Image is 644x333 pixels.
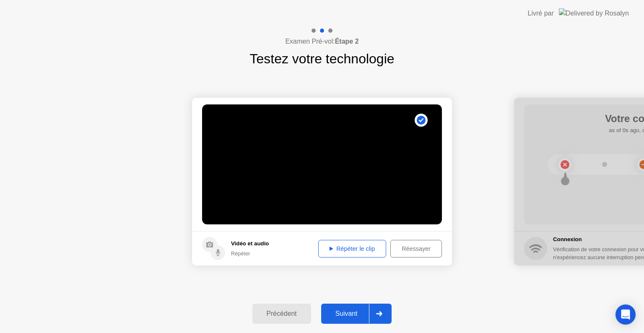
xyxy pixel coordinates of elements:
h1: Testez votre technologie [249,49,394,69]
button: Précédent [252,304,311,324]
div: Open Intercom Messenger [615,304,636,325]
h5: Vidéo et audio [231,239,269,248]
img: Delivered by Rosalyn [559,8,629,18]
button: Répéter le clip [318,240,386,258]
div: Répéter le clip [321,245,383,252]
div: Répéter [231,250,269,258]
button: Réessayer [390,240,442,258]
div: Réessayer [393,245,439,252]
div: Précédent [255,310,309,317]
div: Suivant [324,310,369,317]
div: Livré par [528,8,554,18]
h4: Examen Pré-vol: [285,36,358,47]
button: Suivant [321,304,392,324]
b: Étape 2 [335,38,359,45]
